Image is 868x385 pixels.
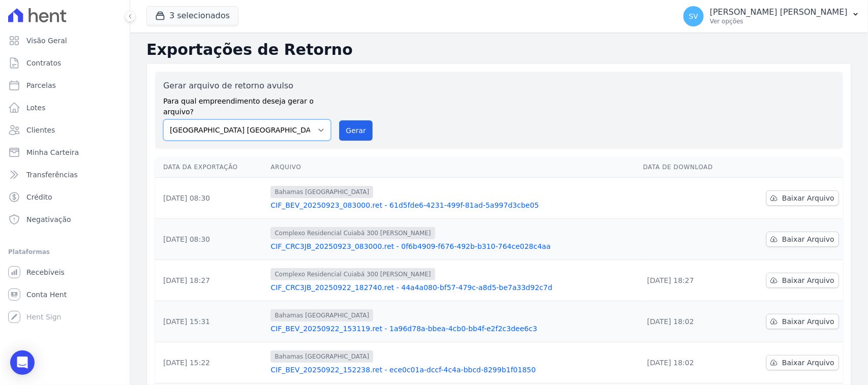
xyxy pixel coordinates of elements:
[26,80,56,90] span: Parcelas
[271,309,373,322] span: Bahamas [GEOGRAPHIC_DATA]
[26,58,61,68] span: Contratos
[271,350,373,363] span: Bahamas [GEOGRAPHIC_DATA]
[163,80,331,92] label: Gerar arquivo de retorno avulso
[155,178,266,219] td: [DATE] 08:30
[4,209,126,230] a: Negativação
[271,241,635,251] a: CIF_CRC3JB_20250923_083000.ret - 0f6b4909-f676-492b-b310-764ce028c4aa
[155,342,266,383] td: [DATE] 15:22
[4,142,126,163] a: Minha Carteira
[8,246,122,258] div: Plataformas
[689,13,698,20] span: SV
[639,157,739,178] th: Data de Download
[271,282,635,293] a: CIF_CRC3JB_20250922_182740.ret - 44a4a080-bf57-479c-a8d5-be7a33d92c7d
[675,2,868,30] button: SV [PERSON_NAME] [PERSON_NAME] Ver opções
[4,30,126,51] a: Visão Geral
[271,324,635,334] a: CIF_BEV_20250922_153119.ret - 1a96d78a-bbea-4cb0-bb4f-e2f2c3dee6c3
[163,92,331,117] label: Para qual empreendimento deseja gerar o arquivo?
[26,36,67,46] span: Visão Geral
[26,125,55,135] span: Clientes
[155,219,266,260] td: [DATE] 08:30
[766,314,839,329] a: Baixar Arquivo
[782,316,834,327] span: Baixar Arquivo
[26,267,65,277] span: Recebíveis
[266,157,639,178] th: Arquivo
[155,260,266,301] td: [DATE] 18:27
[271,365,635,375] a: CIF_BEV_20250922_152238.ret - ece0c01a-dccf-4c4a-bbcd-8299b1f01850
[146,41,852,59] h2: Exportações de Retorno
[271,227,435,239] span: Complexo Residencial Cuiabá 300 [PERSON_NAME]
[4,75,126,95] a: Parcelas
[710,7,848,17] p: [PERSON_NAME] [PERSON_NAME]
[339,120,373,141] button: Gerar
[710,17,848,25] p: Ver opções
[766,273,839,288] a: Baixar Arquivo
[26,192,52,202] span: Crédito
[155,157,266,178] th: Data da Exportação
[782,193,834,203] span: Baixar Arquivo
[766,190,839,206] a: Baixar Arquivo
[146,6,238,25] button: 3 selecionados
[26,147,79,157] span: Minha Carteira
[4,98,126,118] a: Lotes
[4,284,126,305] a: Conta Hent
[766,355,839,370] a: Baixar Arquivo
[26,170,78,180] span: Transferências
[639,301,739,342] td: [DATE] 18:02
[639,260,739,301] td: [DATE] 18:27
[4,120,126,140] a: Clientes
[4,262,126,282] a: Recebíveis
[155,301,266,342] td: [DATE] 15:31
[782,275,834,285] span: Baixar Arquivo
[782,358,834,368] span: Baixar Arquivo
[271,268,435,280] span: Complexo Residencial Cuiabá 300 [PERSON_NAME]
[271,186,373,198] span: Bahamas [GEOGRAPHIC_DATA]
[26,103,46,113] span: Lotes
[782,234,834,244] span: Baixar Arquivo
[4,165,126,185] a: Transferências
[4,187,126,207] a: Crédito
[10,350,35,375] div: Open Intercom Messenger
[26,214,71,224] span: Negativação
[26,290,67,300] span: Conta Hent
[4,53,126,73] a: Contratos
[271,200,635,210] a: CIF_BEV_20250923_083000.ret - 61d5fde6-4231-499f-81ad-5a997d3cbe05
[639,342,739,383] td: [DATE] 18:02
[766,232,839,247] a: Baixar Arquivo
